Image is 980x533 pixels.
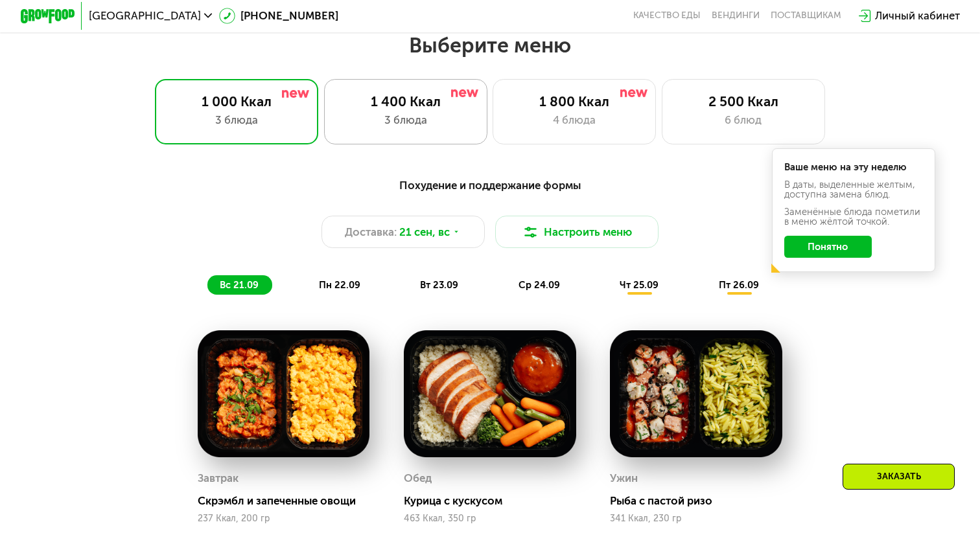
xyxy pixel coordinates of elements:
[404,514,576,524] div: 463 Ккал, 350 гр
[784,180,923,199] div: В даты, выделенные желтым, доступна замена блюд.
[610,494,793,508] div: Рыба с пастой ризо
[519,279,560,291] span: ср 24.09
[507,93,642,109] div: 1 800 Ккал
[875,8,960,24] div: Личный кабинет
[198,514,370,524] div: 237 Ккал, 200 гр
[43,32,937,58] h2: Выберите меню
[784,207,923,226] div: Заменённые блюда пометили в меню жёлтой точкой.
[87,177,892,194] div: Похудение и поддержание формы
[620,279,659,291] span: чт 25.09
[399,224,450,240] span: 21 сен, вс
[198,494,381,508] div: Скрэмбл и запеченные овощи
[771,10,841,21] div: поставщикам
[169,112,304,128] div: 3 блюда
[495,216,659,248] button: Настроить меню
[676,112,811,128] div: 6 блюд
[784,236,872,258] button: Понятно
[338,93,473,109] div: 1 400 Ккал
[198,468,239,489] div: Завтрак
[633,10,701,21] a: Качество еды
[719,279,759,291] span: пт 26.09
[507,112,642,128] div: 4 блюда
[169,93,304,109] div: 1 000 Ккал
[404,494,587,508] div: Курица с кускусом
[843,464,955,490] div: Заказать
[219,8,339,24] a: [PHONE_NUMBER]
[610,514,782,524] div: 341 Ккал, 230 гр
[610,468,638,489] div: Ужин
[89,10,201,21] span: [GEOGRAPHIC_DATA]
[784,163,923,172] div: Ваше меню на эту неделю
[404,468,432,489] div: Обед
[338,112,473,128] div: 3 блюда
[676,93,811,109] div: 2 500 Ккал
[220,279,259,291] span: вс 21.09
[420,279,458,291] span: вт 23.09
[345,224,397,240] span: Доставка:
[712,10,760,21] a: Вендинги
[319,279,360,291] span: пн 22.09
